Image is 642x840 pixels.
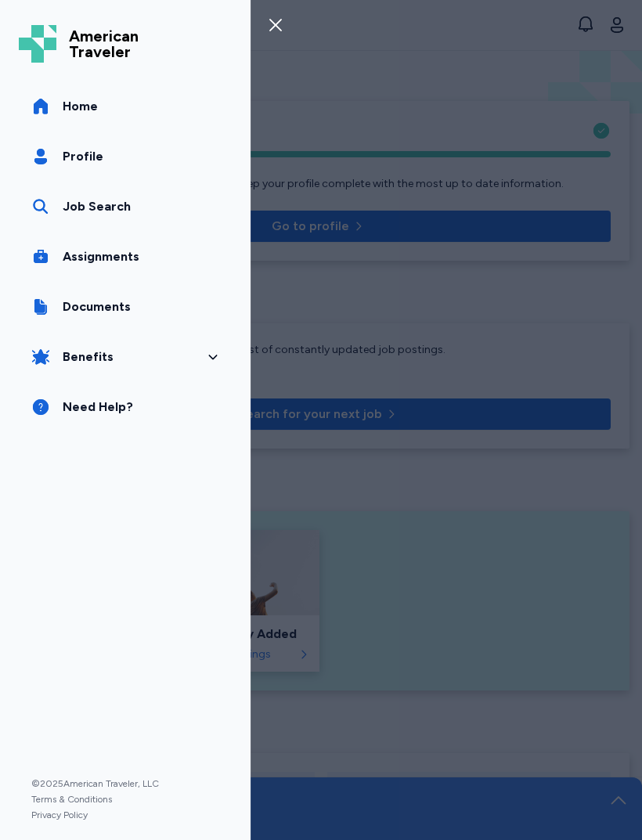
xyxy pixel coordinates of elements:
[63,247,139,266] span: Assignments
[19,25,56,63] img: Logo
[19,285,232,329] a: Documents
[63,297,131,316] span: Documents
[63,147,103,166] span: Profile
[31,793,219,806] a: Terms & Conditions
[19,85,232,128] a: Home
[63,97,98,116] span: Home
[19,235,232,279] a: Assignments
[63,197,131,216] div: Job Search
[31,777,219,790] span: © 2025 American Traveler, LLC
[19,385,232,429] a: Need Help?
[19,135,232,178] a: Profile
[63,398,133,416] span: Need Help?
[31,809,219,821] a: Privacy Policy
[19,185,232,229] a: Job Search
[69,28,139,59] span: American Traveler
[63,348,114,366] span: Benefits
[19,335,232,379] button: Benefits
